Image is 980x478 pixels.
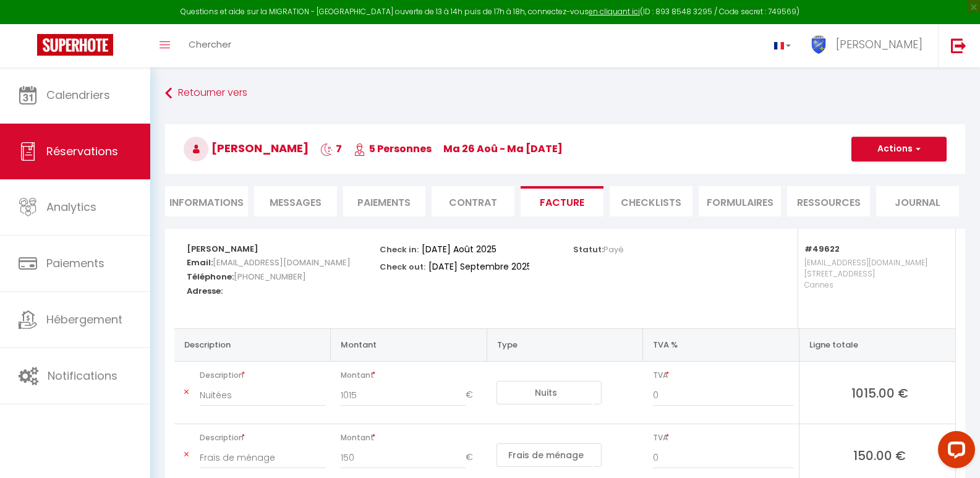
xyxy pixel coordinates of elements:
span: Description [200,367,326,384]
span: Montant [341,429,482,446]
strong: [PERSON_NAME] [187,243,258,255]
span: Analytics [46,199,96,215]
span: TVA [653,429,794,446]
strong: #49622 [804,243,840,255]
strong: Email: [187,257,213,268]
li: Journal [876,186,959,216]
span: Hébergement [46,312,122,327]
strong: Adresse: [187,285,223,297]
p: [EMAIL_ADDRESS][DOMAIN_NAME] [STREET_ADDRESS] Cannes [804,254,943,316]
img: ... [809,35,828,54]
p: Check in: [380,241,419,255]
span: € [466,446,482,469]
p: Check out: [380,258,425,273]
span: Calendriers [46,87,110,103]
img: Super Booking [37,34,113,56]
iframe: LiveChat chat widget [928,426,980,478]
img: logout [951,38,966,53]
th: Description [174,328,331,361]
span: [PERSON_NAME] [184,140,309,156]
a: ... [PERSON_NAME] [800,24,938,67]
a: en cliquant ici [589,6,640,17]
th: Ligne totale [799,328,955,361]
span: Montant [341,367,482,384]
li: Paiements [343,186,426,216]
span: Notifications [48,368,117,383]
span: TVA [653,367,794,384]
th: Montant [331,328,487,361]
span: ma 26 Aoû - ma [DATE] [443,142,563,156]
th: TVA % [643,328,799,361]
span: 7 [320,142,342,156]
span: [EMAIL_ADDRESS][DOMAIN_NAME] [213,254,351,271]
span: 150.00 € [809,446,950,464]
button: Actions [851,137,947,161]
span: Payé [603,244,624,255]
span: 5 Personnes [354,142,432,156]
span: Messages [270,195,322,210]
a: Chercher [179,24,241,67]
span: Chercher [189,38,231,51]
li: Facture [521,186,603,216]
li: FORMULAIRES [699,186,782,216]
li: CHECKLISTS [610,186,692,216]
th: Type [487,328,643,361]
a: Retourner vers [165,82,965,105]
span: Réservations [46,143,118,159]
li: Ressources [787,186,870,216]
span: Description [200,429,326,446]
strong: Téléphone: [187,271,234,283]
li: Contrat [432,186,514,216]
li: Informations [165,186,248,216]
span: [PHONE_NUMBER] [234,268,306,286]
p: Statut: [573,241,624,255]
span: 1015.00 € [809,384,950,401]
span: Paiements [46,255,104,271]
span: [PERSON_NAME] [836,36,922,52]
span: € [466,384,482,406]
